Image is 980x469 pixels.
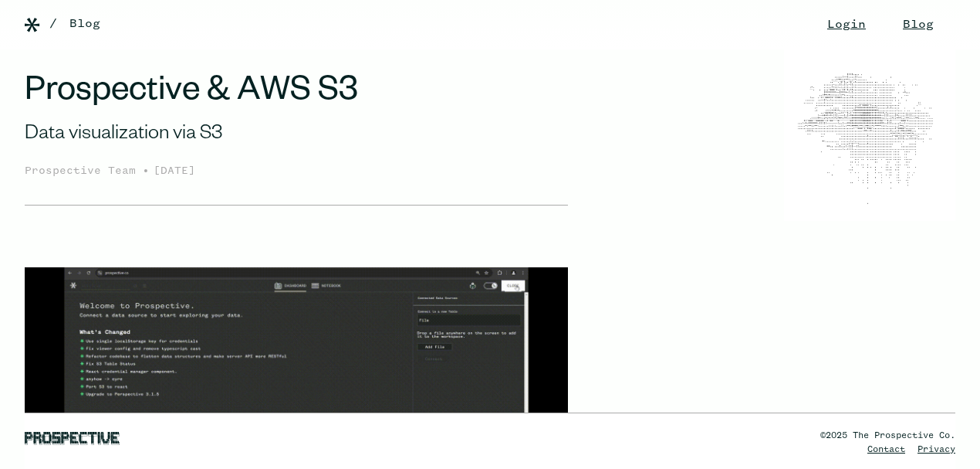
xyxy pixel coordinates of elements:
div: [DATE] [154,163,195,180]
a: Privacy [917,445,955,454]
div: Prospective Team [25,163,142,180]
div: • [142,161,150,180]
div: Data visualization via S3 [25,121,568,149]
div: / [49,15,57,33]
h1: Prospective & AWS S3 [25,74,568,115]
a: Blog [69,15,100,33]
a: Contact [867,445,905,454]
div: ©2025 The Prospective Co. [820,429,955,443]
